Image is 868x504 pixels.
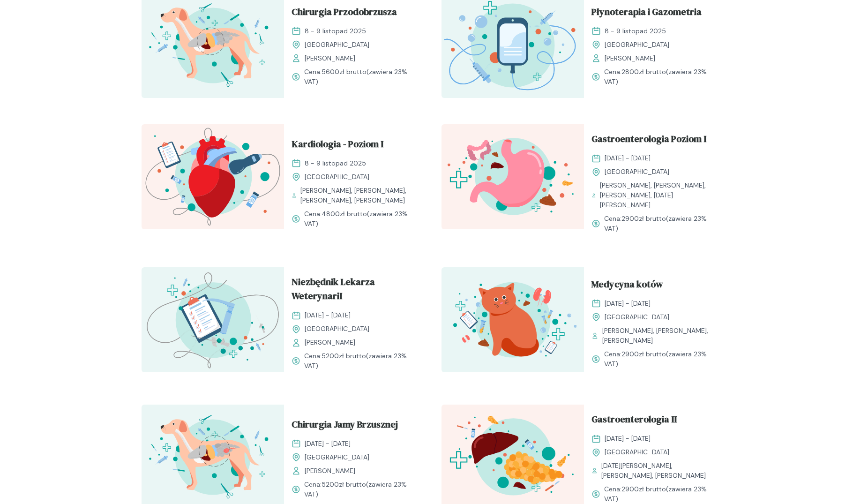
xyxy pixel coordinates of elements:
[142,124,284,229] img: ZpbGfh5LeNNTxNm4_KardioI_T.svg
[591,277,663,295] span: Medycyna kotów
[591,132,719,150] a: Gastroenterologia Poziom I
[605,167,669,177] span: [GEOGRAPHIC_DATA]
[591,5,719,23] a: Płynoterapia i Gazometria
[605,26,666,36] span: 8 - 9 listopad 2025
[605,153,651,163] span: [DATE] - [DATE]
[305,53,355,63] span: [PERSON_NAME]
[441,267,584,372] img: aHfQZEMqNJQqH-e8_MedKot_T.svg
[305,439,351,449] span: [DATE] - [DATE]
[292,137,383,155] span: Kardiologia - Poziom I
[591,277,719,295] a: Medycyna kotów
[591,132,706,150] span: Gastroenterologia Poziom I
[305,466,355,476] span: [PERSON_NAME]
[292,417,419,435] a: Chirurgia Jamy Brzusznej
[305,310,351,320] span: [DATE] - [DATE]
[591,412,719,430] a: Gastroenterologia II
[591,5,702,23] span: Płynoterapia i Gazometria
[305,338,355,347] span: [PERSON_NAME]
[604,67,719,87] span: Cena: (zawiera 23% VAT)
[305,452,369,462] span: [GEOGRAPHIC_DATA]
[605,312,669,322] span: [GEOGRAPHIC_DATA]
[304,209,419,229] span: Cena: (zawiera 23% VAT)
[305,26,366,36] span: 8 - 9 listopad 2025
[322,480,366,489] span: 5200 zł brutto
[602,326,719,346] span: [PERSON_NAME], [PERSON_NAME], [PERSON_NAME]
[621,350,666,358] span: 2900 zł brutto
[292,5,397,23] span: Chirurgia Przodobrzusza
[605,53,655,63] span: [PERSON_NAME]
[441,124,584,229] img: Zpbdlx5LeNNTxNvT_GastroI_T.svg
[621,68,666,76] span: 2800 zł brutto
[305,324,369,334] span: [GEOGRAPHIC_DATA]
[322,352,366,360] span: 5200 zł brutto
[621,485,666,493] span: 2900 zł brutto
[292,275,419,307] a: Niezbędnik Lekarza WeterynariI
[304,351,419,371] span: Cena: (zawiera 23% VAT)
[322,68,367,76] span: 5600 zł brutto
[601,461,719,481] span: [DATE][PERSON_NAME], [PERSON_NAME], [PERSON_NAME]
[305,158,366,168] span: 8 - 9 listopad 2025
[605,40,669,50] span: [GEOGRAPHIC_DATA]
[605,447,669,457] span: [GEOGRAPHIC_DATA]
[292,137,419,155] a: Kardiologia - Poziom I
[304,67,419,87] span: Cena: (zawiera 23% VAT)
[292,5,419,23] a: Chirurgia Przodobrzusza
[142,267,284,372] img: aHe4VUMqNJQqH-M0_ProcMH_T.svg
[305,40,369,50] span: [GEOGRAPHIC_DATA]
[604,349,719,369] span: Cena: (zawiera 23% VAT)
[604,484,719,504] span: Cena: (zawiera 23% VAT)
[304,480,419,499] span: Cena: (zawiera 23% VAT)
[605,299,651,308] span: [DATE] - [DATE]
[604,214,719,233] span: Cena: (zawiera 23% VAT)
[305,172,369,182] span: [GEOGRAPHIC_DATA]
[300,186,419,205] span: [PERSON_NAME], [PERSON_NAME], [PERSON_NAME], [PERSON_NAME]
[591,412,677,430] span: Gastroenterologia II
[605,434,651,444] span: [DATE] - [DATE]
[292,417,398,435] span: Chirurgia Jamy Brzusznej
[322,210,367,218] span: 4800 zł brutto
[600,181,719,210] span: [PERSON_NAME], [PERSON_NAME], [PERSON_NAME], [DATE][PERSON_NAME]
[621,214,666,223] span: 2900 zł brutto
